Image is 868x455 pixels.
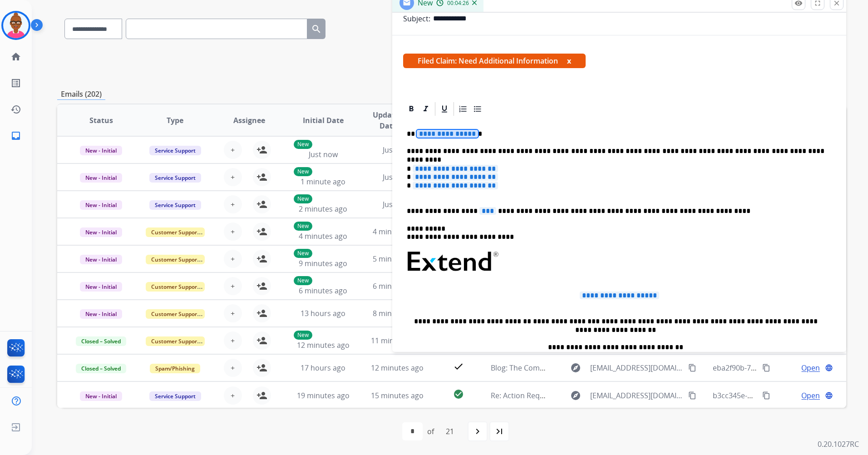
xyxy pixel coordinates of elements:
span: 13 hours ago [301,308,345,318]
span: + [231,144,235,155]
span: Open [801,390,820,401]
div: Bullet List [471,102,484,116]
mat-icon: language [825,391,833,400]
span: Type [167,115,183,126]
span: Status [89,115,113,126]
span: 19 minutes ago [297,391,350,401]
span: 12 minutes ago [371,363,424,373]
span: [EMAIL_ADDRESS][DOMAIN_NAME] [590,362,683,373]
mat-icon: content_copy [688,391,696,400]
span: 17 hours ago [301,363,345,373]
mat-icon: explore [570,390,581,401]
p: New [294,331,312,340]
mat-icon: person_add [256,144,267,155]
p: 0.20.1027RC [818,439,859,450]
mat-icon: inbox [10,130,21,141]
p: New [294,194,312,203]
button: + [224,195,242,213]
button: + [224,331,242,350]
mat-icon: person_add [256,172,267,183]
mat-icon: content_copy [762,364,770,372]
span: + [231,362,235,373]
span: + [231,335,235,346]
span: 6 minutes ago [373,281,421,291]
div: Ordered List [456,102,470,116]
span: + [231,172,235,183]
span: Closed – Solved [76,336,126,346]
span: Just now [383,199,412,209]
span: Just now [383,172,412,182]
div: 21 [439,422,461,440]
button: + [224,250,242,268]
mat-icon: person_add [256,253,267,264]
mat-icon: content_copy [688,364,696,372]
button: + [224,168,242,186]
div: Italic [419,102,433,116]
mat-icon: list_alt [10,78,21,89]
span: + [231,253,235,264]
span: [EMAIL_ADDRESS][DOMAIN_NAME] [590,390,683,401]
span: 5 minutes ago [373,254,421,264]
span: Open [801,362,820,373]
p: Subject: [403,13,430,24]
span: 9 minutes ago [299,258,347,268]
mat-icon: person_add [256,390,267,401]
span: Customer Support [146,227,205,237]
button: + [224,359,242,377]
mat-icon: person_add [256,308,267,319]
mat-icon: navigate_next [472,426,483,437]
span: Assignee [233,115,265,126]
span: 4 minutes ago [299,231,347,241]
span: + [231,390,235,401]
span: New - Initial [80,255,122,264]
mat-icon: history [10,104,21,115]
span: New - Initial [80,200,122,210]
span: Spam/Phishing [150,364,200,373]
span: Customer Support [146,336,205,346]
p: New [294,140,312,149]
mat-icon: person_add [256,362,267,373]
mat-icon: person_add [256,199,267,210]
span: Just now [309,149,338,159]
div: Bold [404,102,418,116]
span: Initial Date [303,115,344,126]
div: of [427,426,434,437]
span: b3cc345e-793a-413c-bea9-eed3ec194131 [713,391,852,401]
span: + [231,281,235,292]
span: + [231,199,235,210]
mat-icon: content_copy [762,391,770,400]
span: 4 minutes ago [373,227,421,237]
button: + [224,277,242,295]
span: Re: Action Required: You've been assigned a new service order: 8220627a-f56d-4427-a1e2-855783b91b97 [491,391,848,401]
span: 1 minute ago [301,177,345,187]
span: Closed – Solved [76,364,126,373]
span: New - Initial [80,146,122,155]
button: x [567,55,571,66]
mat-icon: home [10,51,21,62]
span: New - Initial [80,391,122,401]
span: 2 minutes ago [299,204,347,214]
span: New - Initial [80,309,122,319]
span: Customer Support [146,255,205,264]
p: New [294,167,312,176]
span: + [231,308,235,319]
div: Underline [438,102,451,116]
span: eba2f90b-7e92-4bd4-83bd-17dd1ba175dd [713,363,856,373]
span: New - Initial [80,282,122,292]
span: 11 minutes ago [371,336,424,346]
span: 15 minutes ago [371,391,424,401]
span: New - Initial [80,173,122,183]
button: + [224,223,242,241]
button: + [224,141,242,159]
span: Filed Claim: Need Additional Information [403,54,586,68]
button: + [224,304,242,322]
span: Customer Support [146,309,205,319]
mat-icon: person_add [256,335,267,346]
p: New [294,276,312,285]
span: Updated Date [368,109,409,131]
span: + [231,226,235,237]
span: Service Support [149,173,201,183]
mat-icon: person_add [256,226,267,237]
span: Blog: The Complete Guide to Choosing Your Perfect Fenix Headlamp [491,363,724,373]
img: avatar [3,13,29,38]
